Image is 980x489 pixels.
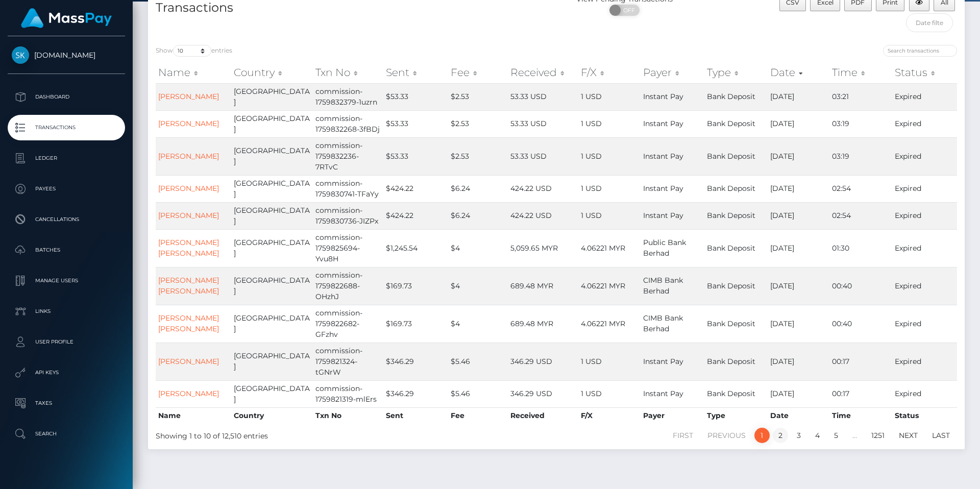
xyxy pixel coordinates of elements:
a: [PERSON_NAME] [158,184,219,193]
td: [DATE] [768,137,830,175]
td: 1 USD [578,83,641,110]
td: 1 USD [578,175,641,202]
a: [PERSON_NAME] [PERSON_NAME] [158,276,219,296]
a: Transactions [8,115,125,140]
th: F/X [578,407,641,424]
span: Instant Pay [643,357,683,366]
td: 53.33 USD [508,137,578,175]
a: 1 [754,428,770,443]
th: Time: activate to sort column ascending [829,62,892,83]
td: 03:19 [829,137,892,175]
span: Instant Pay [643,92,683,101]
td: $169.73 [383,305,448,343]
td: commission-1759821319-mlErs [313,380,383,407]
td: commission-1759825694-Yvu8H [313,229,383,267]
th: Txn No: activate to sort column ascending [313,62,383,83]
a: 3 [791,428,806,443]
a: [PERSON_NAME] [158,211,219,220]
td: [DATE] [768,202,830,229]
td: $5.46 [448,343,508,380]
th: Received [508,407,578,424]
td: $1,245.54 [383,229,448,267]
td: $424.22 [383,202,448,229]
td: 4.06221 MYR [578,229,641,267]
td: [DATE] [768,83,830,110]
td: 53.33 USD [508,110,578,137]
td: Expired [892,110,957,137]
td: Expired [892,229,957,267]
p: Batches [12,242,121,258]
td: commission-1759822682-GFzhv [313,305,383,343]
td: [GEOGRAPHIC_DATA] [231,83,313,110]
td: Expired [892,343,957,380]
td: $2.53 [448,110,508,137]
td: Bank Deposit [704,110,768,137]
td: [GEOGRAPHIC_DATA] [231,137,313,175]
a: Taxes [8,390,125,416]
td: [DATE] [768,175,830,202]
td: 1 USD [578,110,641,137]
th: Status: activate to sort column ascending [892,62,957,83]
a: [PERSON_NAME] [PERSON_NAME] [158,313,219,333]
th: Status [892,407,957,424]
td: Bank Deposit [704,305,768,343]
p: Dashboard [12,89,121,105]
th: Sent: activate to sort column ascending [383,62,448,83]
td: Expired [892,305,957,343]
span: CIMB Bank Berhad [643,313,683,333]
td: $2.53 [448,137,508,175]
td: 02:54 [829,202,892,229]
td: $53.33 [383,83,448,110]
td: 689.48 MYR [508,305,578,343]
td: $4 [448,229,508,267]
p: Cancellations [12,212,121,227]
td: Bank Deposit [704,175,768,202]
td: 00:17 [829,343,892,380]
td: Expired [892,83,957,110]
td: 346.29 USD [508,343,578,380]
td: Expired [892,267,957,305]
span: Instant Pay [643,119,683,128]
a: API Keys [8,360,125,385]
td: commission-1759832268-3fBDj [313,110,383,137]
td: Expired [892,175,957,202]
a: 4 [810,428,825,443]
th: Type: activate to sort column ascending [704,62,768,83]
td: [GEOGRAPHIC_DATA] [231,267,313,305]
td: Expired [892,137,957,175]
a: 5 [828,428,844,443]
a: Search [8,421,125,447]
td: commission-1759832379-1uzrn [313,83,383,110]
td: $424.22 [383,175,448,202]
td: $4 [448,305,508,343]
span: OFF [615,5,641,16]
a: [PERSON_NAME] [158,357,219,366]
input: Search transactions [883,45,957,57]
a: Batches [8,237,125,263]
th: Date [768,407,830,424]
td: 424.22 USD [508,175,578,202]
a: Payees [8,176,125,202]
td: Bank Deposit [704,380,768,407]
td: Bank Deposit [704,229,768,267]
td: $346.29 [383,343,448,380]
a: Links [8,299,125,324]
p: Payees [12,181,121,197]
td: [GEOGRAPHIC_DATA] [231,305,313,343]
td: [GEOGRAPHIC_DATA] [231,343,313,380]
td: Bank Deposit [704,267,768,305]
td: 03:19 [829,110,892,137]
th: Name: activate to sort column ascending [156,62,231,83]
td: Bank Deposit [704,343,768,380]
td: 03:21 [829,83,892,110]
a: Ledger [8,145,125,171]
th: Type [704,407,768,424]
td: Bank Deposit [704,83,768,110]
td: 01:30 [829,229,892,267]
a: Next [893,428,923,443]
th: Payer [641,407,704,424]
th: Date: activate to sort column ascending [768,62,830,83]
td: Expired [892,380,957,407]
th: Name [156,407,231,424]
td: 1 USD [578,380,641,407]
